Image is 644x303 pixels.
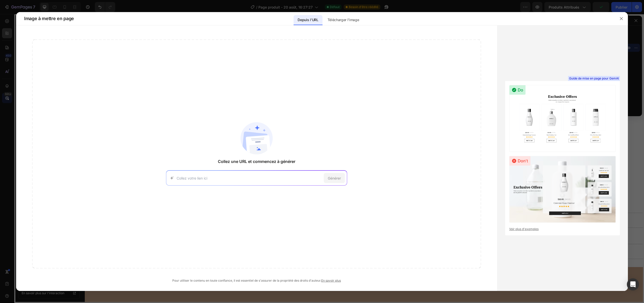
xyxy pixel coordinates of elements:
font: Générer [328,176,341,180]
font: Voir plus d'exemples [509,227,539,231]
a: En savoir plus [321,279,341,282]
a: Voir plus d'exemples [509,227,616,231]
font: Collez une URL et commencez à générer [218,159,295,164]
font: Guide de mise en page pour GemAI [569,76,619,80]
font: Télécharger l'image [328,18,359,22]
font: Pour utiliser le contenu en toute confiance, il est essentiel de s'assurer de la propriété des dr... [172,279,321,282]
div: Ouvrir Intercom Messenger [627,278,639,290]
font: Depuis l'URL [298,18,318,22]
font: Image à mettre en page [24,16,74,21]
input: Collez votre lien ici [177,176,322,181]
